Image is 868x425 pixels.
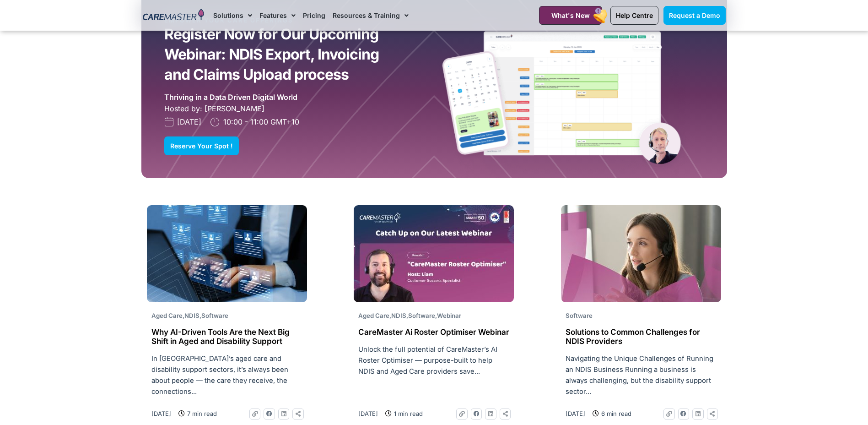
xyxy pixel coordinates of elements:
[358,312,461,319] span: , , ,
[143,9,205,22] img: CareMaster Logo
[566,410,585,417] time: [DATE]
[354,205,514,302] img: Missed-CM-RO_Youtube-Thumb-1
[151,409,171,419] a: [DATE]
[539,6,602,25] a: What's New
[392,409,423,419] span: 1 min read
[566,353,717,397] p: Navigating the Unique Challenges of Running an NDIS Business Running a business is always challen...
[151,312,183,319] span: Aged Care
[358,410,378,417] time: [DATE]
[164,136,239,155] a: Reserve Your Spot !
[185,409,217,419] span: 7 min read
[663,6,726,25] a: Request a Demo
[616,11,653,19] span: Help Centre
[164,103,434,114] div: Hosted by: [PERSON_NAME]
[151,327,302,346] h2: Why AI-Driven Tools Are the Next Big Shift in Aged and Disability Support
[164,92,297,103] div: Thriving in a Data Driven Digital World
[164,116,201,127] a: [DATE]
[358,344,509,377] p: Unlock the full potential of CareMaster’s AI Roster Optimiser — purpose-built to help NDIS and Ag...
[408,312,435,319] span: Software
[210,116,299,127] a: 10:00 - 11:00 GMT+10
[566,409,585,419] a: [DATE]
[147,205,307,302] img: ai-roster-blog
[566,312,593,319] span: Software
[151,410,171,417] time: [DATE]
[164,24,388,85] h2: Register Now for Our Upcoming Webinar: NDIS Export, Invoicing and Claims Upload process
[170,142,233,149] span: Reserve Your Spot !
[358,312,389,319] span: Aged Care
[437,312,461,319] span: Webinar
[669,11,720,19] span: Request a Demo
[151,353,302,397] p: In [GEOGRAPHIC_DATA]’s aged care and disability support sectors, it’s always been about people — ...
[184,312,199,319] span: NDIS
[610,6,658,25] a: Help Centre
[391,312,406,319] span: NDIS
[551,11,590,19] span: What's New
[434,16,704,197] img: CareMaster Group Discussion
[358,327,509,337] h2: CareMaster Ai Roster Optimiser Webinar
[201,312,228,319] span: Software
[358,409,378,419] a: [DATE]
[151,312,228,319] span: , ,
[566,327,717,346] h2: Solutions to Common Challenges for NDIS Providers
[599,409,631,419] span: 6 min read
[561,205,721,302] img: The-Solutions-To-Common-Challenges-Faced-By-NDIS-Providers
